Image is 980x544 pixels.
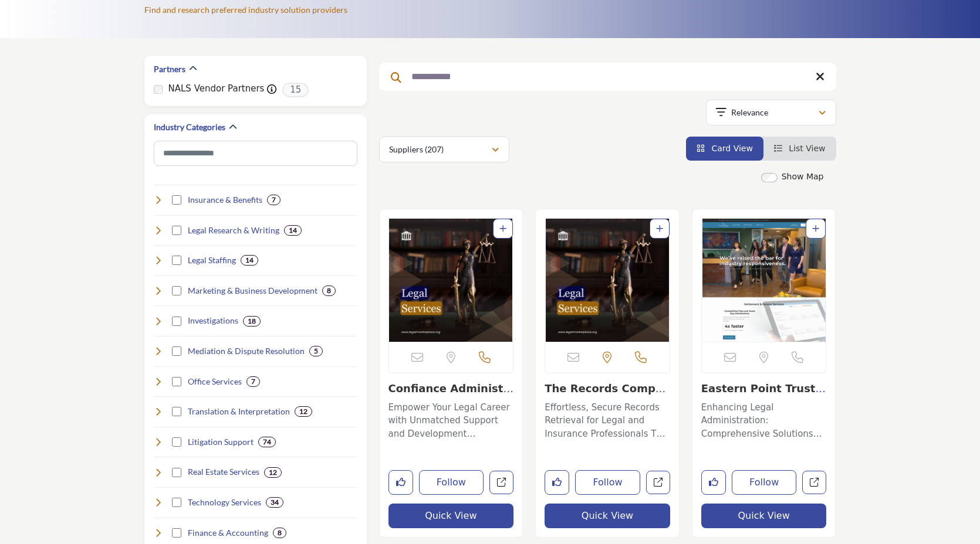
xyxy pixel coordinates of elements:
li: List View [763,137,836,161]
a: View List [774,144,826,153]
h3: Eastern Point Trust Company [701,382,827,395]
p: Empower Your Legal Career with Unmatched Support and Development Opportunities Dedicated to enhan... [388,401,514,441]
p: Suppliers (207) [389,144,444,155]
input: Select Investigations checkbox [172,317,181,326]
label: Show Map [782,171,824,183]
div: 34 Results For Technology Services [266,497,283,508]
button: Like listing [388,470,413,495]
a: Confiance Administra... [388,382,513,407]
h4: Mediation & Dispute Resolution: Facilitating settlement and resolving conflicts [188,345,305,357]
div: 74 Results For Litigation Support [258,437,276,447]
h4: Technology Services: IT support, software, hardware for law firms [188,497,261,508]
h4: Office Services: Products and services for the law office environment [188,376,242,387]
b: 74 [263,438,271,446]
div: 14 Results For Legal Research & Writing [284,225,302,236]
span: 15 [282,83,309,97]
b: 12 [299,407,307,416]
button: Like listing [701,470,726,495]
a: Open Listing in new tab [389,219,513,342]
a: Open Listing in new tab [702,219,826,342]
input: Select Office Services checkbox [172,377,181,386]
button: Follow [575,470,640,495]
input: Select Legal Staffing checkbox [172,256,181,265]
p: Effortless, Secure Records Retrieval for Legal and Insurance Professionals The company offers com... [545,401,670,441]
button: Quick View [701,504,827,528]
b: 14 [289,226,297,234]
h4: Real Estate Services: Assisting with property matters in legal cases [188,466,259,478]
input: Select Legal Research & Writing checkbox [172,226,181,235]
b: 8 [278,529,282,537]
label: NALS Vendor Partners [168,82,265,96]
div: 12 Results For Translation & Interpretation [295,406,312,417]
div: 8 Results For Finance & Accounting [273,528,286,538]
h4: Litigation Support: Services to assist during litigation process [188,436,254,448]
a: Add To List [812,224,819,233]
input: Select Insurance & Benefits checkbox [172,195,181,205]
h4: Insurance & Benefits: Mitigating risk and attracting talent through benefits [188,194,262,206]
img: Eastern Point Trust Company [702,219,826,342]
div: 8 Results For Marketing & Business Development [322,285,336,296]
input: Select Litigation Support checkbox [172,437,181,447]
div: 12 Results For Real Estate Services [264,467,282,478]
button: Follow [419,470,484,495]
a: Effortless, Secure Records Retrieval for Legal and Insurance Professionals The company offers com... [545,398,670,441]
a: View Card [697,144,753,153]
h4: Translation & Interpretation: Language services for multilingual legal matters [188,406,290,417]
li: Card View [686,137,763,161]
input: Select Real Estate Services checkbox [172,468,181,477]
a: Open the-records-company in new tab [646,471,670,495]
h4: Investigations: Gathering information and evidence for cases [188,315,238,327]
a: Open confianceadministrativeservicescompany in new tab [489,471,513,495]
a: Add To List [499,224,506,233]
div: 7 Results For Insurance & Benefits [267,195,281,205]
input: Select Mediation & Dispute Resolution checkbox [172,346,181,356]
input: Select Translation & Interpretation checkbox [172,407,181,416]
button: Quick View [388,504,514,528]
input: Select Finance & Accounting checkbox [172,528,181,538]
button: Quick View [545,504,670,528]
b: 5 [314,347,318,355]
span: Card View [711,144,752,153]
div: 14 Results For Legal Staffing [241,255,258,266]
button: Like listing [545,470,569,495]
div: 5 Results For Mediation & Dispute Resolution [309,346,323,356]
b: 7 [251,378,255,386]
button: Relevance [706,100,836,125]
h4: Marketing & Business Development: Helping law firms grow and attract clients [188,285,317,297]
a: The Records Company [545,382,670,407]
p: Enhancing Legal Administration: Comprehensive Solutions for Seamless Case Management With a focus... [701,401,827,441]
h2: Industry Categories [154,121,225,133]
h4: Finance & Accounting: Managing the financial aspects of the law practice [188,527,268,539]
h4: Legal Staffing: Providing personnel to support law firm operations [188,254,236,266]
b: 14 [245,256,254,264]
h3: The Records Company [545,382,670,395]
a: Enhancing Legal Administration: Comprehensive Solutions for Seamless Case Management With a focus... [701,398,827,441]
b: 7 [272,196,276,204]
h2: Partners [154,63,185,75]
div: 18 Results For Investigations [243,316,261,327]
img: Confiance Administrative Services Company LLC [389,219,513,342]
input: NALS Vendor Partners checkbox [154,85,163,94]
a: Eastern Point Trust ... [701,382,826,407]
b: 8 [327,287,331,295]
h3: Confiance Administrative Services Company LLC [388,382,514,395]
div: 7 Results For Office Services [246,376,260,387]
input: Search Category [154,141,357,166]
a: Add To List [656,224,663,233]
input: Select Technology Services checkbox [172,498,181,507]
b: 18 [248,317,256,325]
img: The Records Company [545,219,670,342]
a: Open eptc in new tab [802,471,826,495]
a: Empower Your Legal Career with Unmatched Support and Development Opportunities Dedicated to enhan... [388,398,514,441]
b: 34 [271,498,279,506]
input: Search Keyword [379,63,836,91]
span: List View [789,144,825,153]
p: Find and research preferred industry solution providers [144,4,347,16]
b: 12 [269,468,277,477]
p: Relevance [731,107,768,118]
button: Follow [732,470,797,495]
input: Select Marketing & Business Development checkbox [172,286,181,295]
h4: Legal Research & Writing: Assisting with legal research and document drafting [188,225,279,236]
button: Suppliers (207) [379,137,509,162]
a: Open Listing in new tab [545,219,670,342]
